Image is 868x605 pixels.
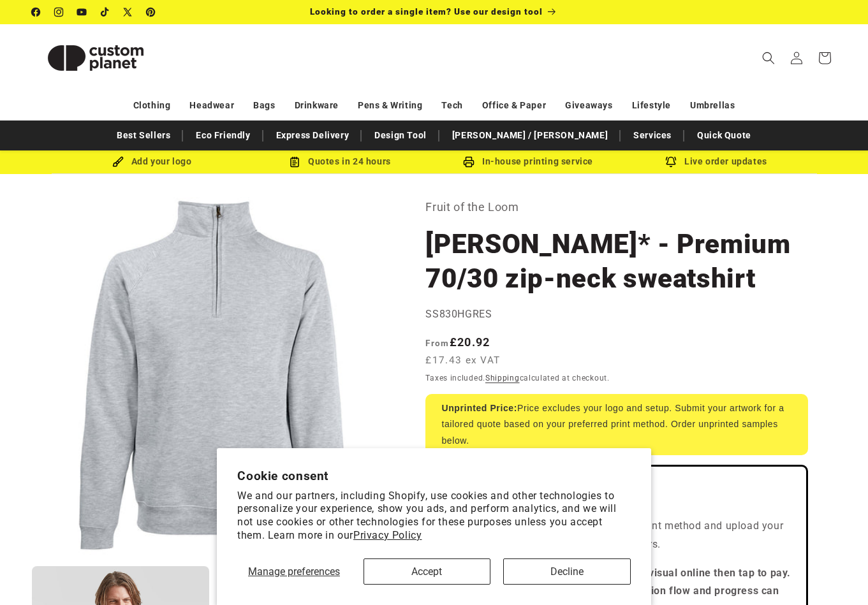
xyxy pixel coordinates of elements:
a: Clothing [133,94,171,117]
a: Quick Quote [691,124,758,147]
a: Best Sellers [110,124,177,147]
img: Order Updates Icon [289,156,300,168]
button: Manage preferences [237,558,350,585]
a: Lifestyle [632,94,671,117]
div: In-house printing service [434,154,622,170]
a: [PERSON_NAME] / [PERSON_NAME] [446,124,614,147]
img: Custom Planet [32,29,159,87]
button: Accept [364,558,491,585]
a: Umbrellas [690,94,735,117]
p: We and our partners, including Shopify, use cookies and other technologies to personalize your ex... [237,490,631,543]
a: Office & Paper [482,94,546,117]
a: Drinkware [295,94,339,117]
a: Bags [253,94,275,117]
p: Fruit of the Loom [425,197,808,217]
a: Services [627,124,678,147]
a: Giveaways [565,94,612,117]
a: Pens & Writing [358,94,422,117]
div: Add your logo [58,154,246,170]
h1: [PERSON_NAME]* - Premium 70/30 zip-neck sweatshirt [425,227,808,296]
span: From [425,338,449,348]
a: Eco Friendly [189,124,256,147]
h2: Cookie consent [237,469,631,483]
a: Design Tool [368,124,433,147]
a: Custom Planet [27,24,165,91]
span: Looking to order a single item? Use our design tool [310,6,543,17]
a: Tech [441,94,462,117]
span: SS830HGRES [425,308,492,320]
button: Decline [503,558,631,585]
a: Express Delivery [270,124,356,147]
img: Order updates [665,156,677,168]
a: Shipping [485,374,520,383]
div: Price excludes your logo and setup. Submit your artwork for a tailored quote based on your prefer... [425,394,808,455]
summary: Search [754,44,783,72]
span: Manage preferences [248,565,340,578]
div: Quotes in 24 hours [246,154,434,170]
a: Privacy Policy [353,529,422,541]
a: Headwear [189,94,234,117]
img: Brush Icon [112,156,124,168]
span: £17.43 ex VAT [425,353,500,368]
strong: £20.92 [425,335,490,349]
div: Taxes included. calculated at checkout. [425,372,808,384]
strong: Unprinted Price: [441,403,517,413]
img: In-house printing [463,156,474,168]
div: Live order updates [622,154,811,170]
